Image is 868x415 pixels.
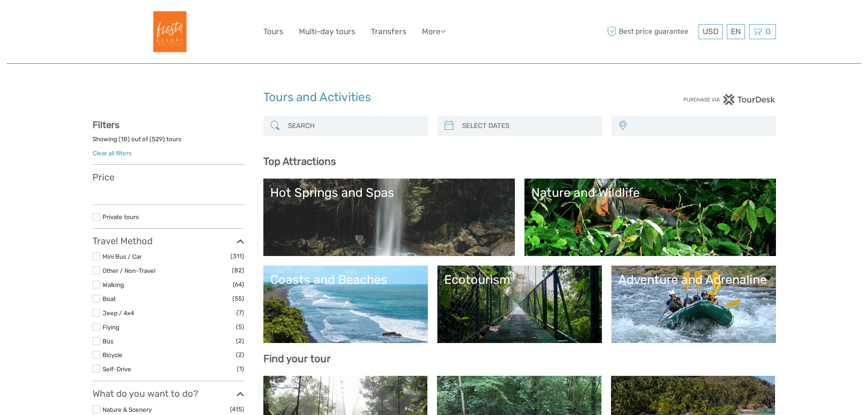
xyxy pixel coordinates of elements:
span: (5) [236,322,244,332]
a: Self-Drive [103,365,131,373]
div: Coasts and Beaches [270,272,421,287]
a: Mini Bus / Car [103,253,142,260]
a: Private tours [103,213,139,220]
h3: Price [92,172,244,183]
a: More [422,25,446,38]
div: Showing ( ) out of ( ) tours [92,135,244,149]
a: Jeep / 4x4 [103,309,134,317]
span: (64) [233,279,244,290]
div: Hot Springs and Spas [270,185,508,200]
a: Hot Springs and Spas [270,185,508,249]
a: Tours [263,25,283,38]
a: Multi-day tours [299,25,355,38]
span: (415) [230,404,244,415]
span: USD [703,27,719,36]
b: Find your tour [263,353,331,365]
span: Best price guarantee [605,24,696,39]
label: 529 [152,135,163,143]
input: SELECT DATES [458,118,597,134]
a: Flying [103,323,119,331]
a: Bicycle [103,351,123,359]
h3: What do you want to do? [92,388,244,399]
span: (1) [237,364,244,374]
label: 18 [121,135,128,143]
a: Transfers [371,25,406,38]
span: (311) [231,251,244,261]
img: PurchaseViaTourDesk.png [683,94,776,105]
div: EN [727,24,745,39]
a: Boat [103,295,116,302]
div: Adventure and Adrenaline [618,272,769,287]
a: Nature and Wildlife [531,185,769,249]
span: (7) [236,307,244,318]
img: Fiesta Resort [144,7,193,56]
a: Nature & Scenery [103,406,152,413]
a: Bus [103,338,113,345]
span: (82) [232,265,244,276]
a: Adventure and Adrenaline [618,272,769,336]
div: Ecotourism [444,272,595,287]
b: Top Attractions [263,155,336,168]
a: Coasts and Beaches [270,272,421,336]
span: (55) [232,293,244,304]
input: SEARCH [284,118,423,134]
a: Ecotourism [444,272,595,336]
a: Clear all filters [92,149,132,157]
a: Other / Non-Travel [103,267,155,274]
h1: Tours and Activities [263,90,605,105]
a: Walking [103,281,124,288]
span: (2) [236,336,244,346]
h3: Travel Method [92,236,244,246]
strong: Filters [92,119,119,130]
span: 0 [764,27,772,36]
div: Nature and Wildlife [531,185,769,200]
span: (2) [236,349,244,360]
